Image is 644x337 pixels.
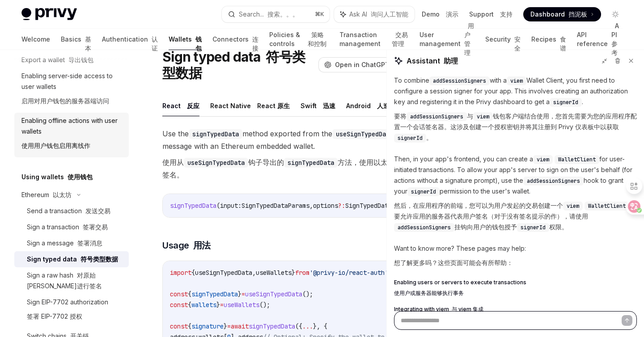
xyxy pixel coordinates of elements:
[514,35,521,52] font: 安全
[21,97,109,105] font: 启用对用户钱包的服务器端访问
[444,56,458,65] font: 助理
[27,297,108,325] div: Sign EIP-7702 authorization
[21,142,90,149] font: 使用用户钱包启用离线作
[521,224,546,231] span: signerId
[85,35,91,52] font: 基本
[83,223,108,231] font: 签署交易
[216,301,220,309] span: }
[14,267,129,294] a: Sign a raw hash 对原始[PERSON_NAME]进行签名
[191,290,238,298] span: signTypedData
[577,29,623,50] a: API reference API 参考
[162,239,211,252] span: Usage
[349,10,408,19] span: Ask AI
[220,301,224,309] span: =
[531,29,566,50] a: Recipes 食谱
[302,322,313,330] span: ...
[14,219,129,235] a: Sign a transaction 签署交易
[14,68,129,113] a: Enabling server-side access to user wallets启用对用户钱包的服务器端访问
[68,173,93,181] font: 使用钱包
[14,203,129,219] a: Send a transaction 发送交易
[553,99,578,106] span: signerId
[27,206,110,216] div: Send a transaction
[510,77,523,84] span: viem
[27,312,82,320] font: 签署 EIP-7702 授权
[392,31,408,47] font: 交易管理
[313,322,327,330] span: }, {
[188,301,191,309] span: {
[61,29,91,50] a: Basics 基本
[249,322,295,330] span: signTypedData
[411,188,436,195] span: signerId
[530,10,587,19] span: Dashboard
[334,6,415,22] button: Ask AI 询问人工智能
[162,127,470,185] span: Use the method exported from the hook to sign a message with an Ethereum embedded wallet.
[394,259,513,266] font: 想了解更多吗？这些页面可能会有所帮助：
[222,6,330,22] button: Search... 搜索。。。⌘K
[537,156,549,163] span: viem
[332,129,397,139] code: useSignTypedData
[500,10,513,18] font: 支持
[21,172,93,182] h5: Using wallets
[231,322,249,330] span: await
[170,202,216,210] span: signTypedData
[152,35,158,52] font: 认证
[252,35,258,52] font: 连接
[193,240,211,251] font: 用法
[195,35,202,52] font: 钱包
[189,129,242,139] code: signTypedData
[224,322,227,330] span: }
[241,290,245,298] span: =
[188,290,191,298] span: {
[267,10,299,18] font: 搜索。。。
[21,29,50,50] a: Welcome
[394,112,637,141] font: 要将 与 钱包客户端结合使用，您首先需要为您的应用程序配置一个会话签名器。这涉及创建一个授权密钥并将其注册到 Privy 仪表板中以获取 。
[27,254,118,265] div: Sign typed data
[170,322,188,330] span: const
[318,57,455,72] button: Open in ChatGPT 在 ChatGPT 中打开
[241,202,309,210] span: SignTypedDataParams
[191,322,224,330] span: signature
[269,29,329,50] a: Policies & controls 策略和控制
[191,301,216,309] span: wallets
[80,255,118,263] font: 符号类型数据
[302,290,313,298] span: ();
[162,49,315,81] h1: Sign typed data
[220,202,238,210] span: input
[315,11,324,18] span: ⌘ K
[433,77,486,84] span: addSessionSigners
[446,10,458,18] font: 演示
[527,177,580,185] span: addSessionSigners
[295,322,302,330] span: ({
[394,154,637,236] p: Then, in your app's frontend, you can create a for user-initiated transactions. To allow your app...
[102,29,158,50] a: Authentication 认证
[169,29,202,50] a: Wallets 钱包
[452,306,483,312] font: 与 viem 集成
[335,60,450,69] span: Open in ChatGPT
[170,290,188,298] span: const
[345,202,417,210] span: SignTypedDataOptions
[14,113,129,157] a: Enabling offline actions with user wallets使用用户钱包启用离线作
[27,222,108,232] div: Sign a transaction
[301,95,335,116] button: Swift 迅速
[339,29,409,50] a: Transaction management 交易管理
[21,8,77,21] img: light logo
[162,95,199,116] button: React 反应
[245,290,302,298] span: useSignTypedData
[21,115,123,155] div: Enabling offline actions with user wallets
[238,202,241,210] span: :
[309,202,313,210] span: ,
[567,202,579,210] span: viem
[394,306,637,313] a: Integrating with viem 与 viem 集成
[188,322,191,330] span: {
[224,301,259,309] span: useWallets
[170,269,191,277] span: import
[394,279,637,300] a: Enabling users or servers to execute transactions使用户或服务器能够执行事务
[523,7,601,21] a: Dashboard 挡泥板
[259,301,270,309] span: ();
[284,158,338,168] code: signTypedData
[309,269,388,277] span: '@privy-io/react-auth'
[212,29,258,50] a: Connectors 连接
[252,269,256,277] span: ,
[422,10,458,19] a: Demo 演示
[170,301,188,309] span: const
